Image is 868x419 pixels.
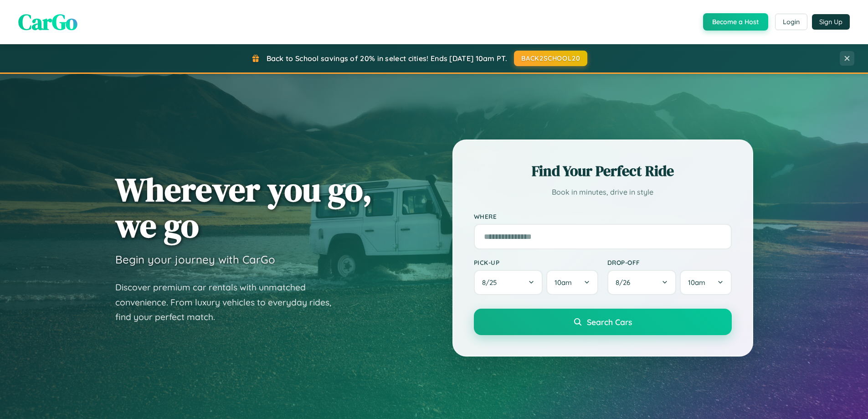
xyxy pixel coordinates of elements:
button: BACK2SCHOOL20 [514,51,587,66]
button: 8/25 [474,270,543,295]
label: Where [474,212,732,220]
button: Become a Host [703,13,768,31]
span: CarGo [18,7,77,37]
span: 10am [555,278,572,287]
label: Drop-off [607,259,732,266]
p: Book in minutes, drive in style [474,186,732,199]
span: Back to School savings of 20% in select cities! Ends [DATE] 10am PT. [267,54,507,63]
button: Search Cars [474,309,732,335]
button: Login [775,14,807,30]
span: 10am [688,278,705,287]
button: 10am [680,270,731,295]
label: Pick-up [474,259,598,266]
span: 8 / 25 [482,278,501,287]
button: Sign Up [812,14,850,30]
span: Search Cars [587,317,632,327]
button: 10am [546,270,598,295]
h3: Begin your journey with CarGo [115,253,275,266]
h2: Find Your Perfect Ride [474,161,732,181]
p: Discover premium car rentals with unmatched convenience. From luxury vehicles to everyday rides, ... [115,280,343,325]
button: 8/26 [607,270,677,295]
h1: Wherever you go, we go [115,171,372,243]
span: 8 / 26 [616,278,635,287]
